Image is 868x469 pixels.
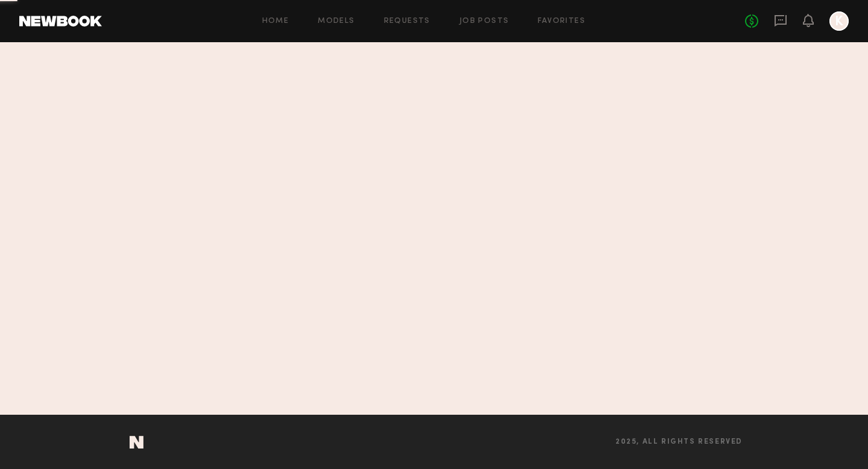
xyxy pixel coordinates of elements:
a: K [829,11,849,31]
span: 2025, all rights reserved [615,438,743,446]
a: Favorites [538,17,585,25]
a: Home [262,17,289,25]
a: Job Posts [459,17,509,25]
a: Models [318,17,354,25]
a: Requests [384,17,430,25]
